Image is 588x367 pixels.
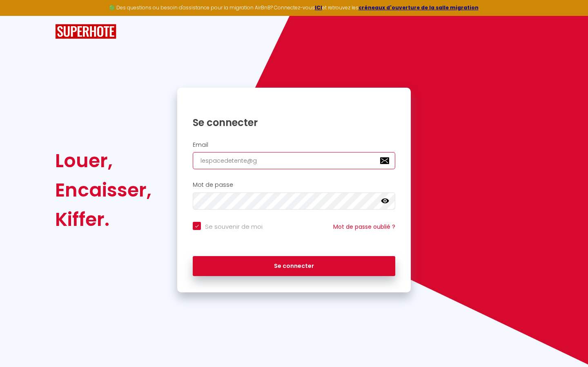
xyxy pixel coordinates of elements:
[193,116,395,129] h1: Se connecter
[55,146,151,175] div: Louer,
[333,223,395,231] a: Mot de passe oublié ?
[359,4,479,11] a: créneaux d'ouverture de la salle migration
[55,24,116,39] img: SuperHote logo
[55,205,151,234] div: Kiffer.
[193,141,395,148] h2: Email
[7,3,31,28] button: Ouvrir le widget de chat LiveChat
[193,256,395,276] button: Se connecter
[55,175,151,205] div: Encaisser,
[193,181,395,188] h2: Mot de passe
[315,4,322,11] a: ICI
[193,152,395,169] input: Ton Email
